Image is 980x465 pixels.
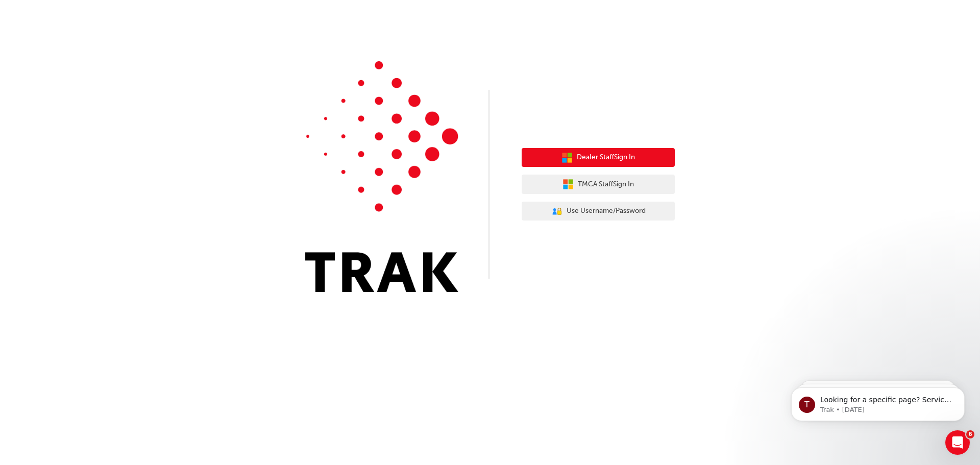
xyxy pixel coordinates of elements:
span: Dealer Staff Sign In [577,152,635,163]
button: Use Username/Password [522,202,675,221]
span: Use Username/Password [567,205,646,217]
iframe: Intercom notifications message [776,366,980,437]
span: 6 [966,430,974,438]
iframe: Intercom live chat [945,430,970,455]
img: Trak [305,61,458,292]
button: Dealer StaffSign In [522,148,675,167]
button: TMCA StaffSign In [522,175,675,194]
span: TMCA Staff Sign In [578,179,634,190]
